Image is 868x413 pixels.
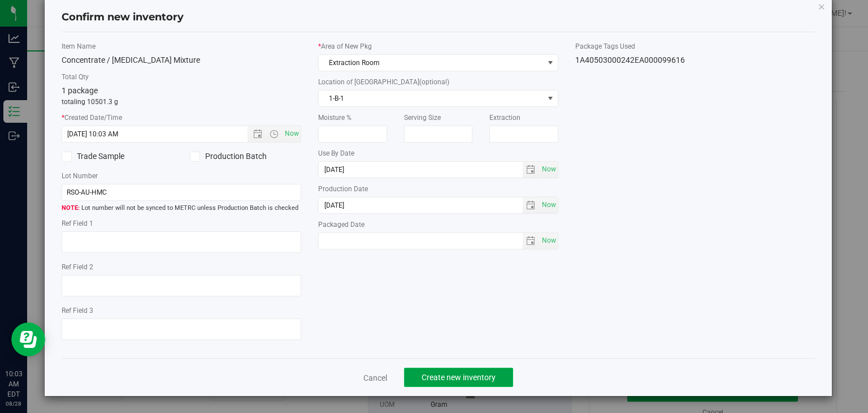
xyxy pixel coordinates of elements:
[319,55,544,71] span: Extraction Room
[264,130,284,139] span: Open the time view
[62,86,98,95] span: 1 package
[318,184,558,194] label: Production Date
[62,41,302,51] label: Item Name
[539,197,558,213] span: select
[62,97,302,107] p: totaling 10501.3 g
[62,306,302,316] label: Ref Field 3
[318,77,558,87] label: Location of [GEOGRAPHIC_DATA]
[62,113,302,123] label: Created Date/Time
[62,218,302,229] label: Ref Field 1
[419,78,449,86] span: (optional)
[575,41,815,51] label: Package Tags Used
[544,91,558,106] span: select
[319,91,544,106] span: 1-B-1
[363,372,387,384] a: Cancel
[575,54,815,66] div: 1A40503000242EA000099616
[62,54,302,66] div: Concentrate / [MEDICAL_DATA] Mixture
[11,322,45,356] iframe: Resource center
[539,233,558,249] span: Set Current date
[318,220,558,230] label: Packaged Date
[523,162,539,178] span: select
[62,171,302,181] label: Lot Number
[248,130,267,139] span: Open the date view
[62,72,302,82] label: Total Qty
[539,197,558,213] span: Set Current date
[62,262,302,272] label: Ref Field 2
[283,126,302,142] span: Set Current date
[539,161,558,178] span: Set Current date
[318,41,558,51] label: Area of New Pkg
[62,204,302,213] span: Lot number will not be synced to METRC unless Production Batch is checked
[318,148,558,158] label: Use By Date
[62,150,173,162] label: Trade Sample
[523,197,539,213] span: select
[523,233,539,249] span: select
[539,233,558,249] span: select
[190,150,301,162] label: Production Batch
[422,373,496,382] span: Create new inventory
[404,368,513,387] button: Create new inventory
[62,10,184,25] h4: Confirm new inventory
[539,162,558,178] span: select
[489,113,558,123] label: Extraction
[318,113,387,123] label: Moisture %
[404,113,473,123] label: Serving Size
